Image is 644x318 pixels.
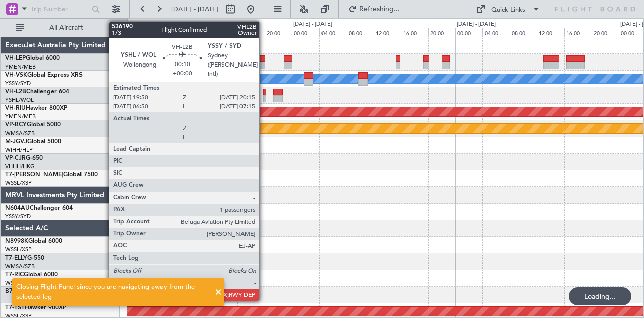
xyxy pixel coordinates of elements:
a: N8998KGlobal 6000 [5,238,62,244]
div: Closing Flight Panel since you are navigating away from the selected leg [16,282,209,302]
div: - [210,245,229,251]
a: VH-LEPGlobal 6000 [5,55,60,61]
div: 04:00 [482,28,510,37]
a: YSSY/SYD [5,213,31,220]
a: VP-BCYGlobal 5000 [5,122,61,128]
a: VP-CJRG-650 [5,155,43,161]
div: 00:00 [129,28,156,37]
div: 16:00 [237,28,265,37]
span: All Aircraft [26,24,106,31]
div: 00:00 [455,28,482,37]
a: YSHL/WOL [5,96,34,104]
a: M-JGVJGlobal 5000 [5,139,61,145]
div: ZBAA [229,239,248,245]
span: Refreshing... [359,6,401,13]
div: 04:00 [156,28,183,37]
a: VHHH/HKG [5,163,35,170]
span: VH-VSK [5,72,27,78]
a: WSSL/XSP [5,179,32,187]
a: WIHH/HLP [5,146,33,154]
div: 08:00 [347,28,374,37]
div: 16:00 [401,28,428,37]
a: VH-RIUHawker 800XP [5,105,67,111]
div: 20:00 [265,28,292,37]
span: T7-ELLY [5,255,27,261]
a: N604AUChallenger 604 [5,205,73,211]
div: [DATE] - [DATE] [293,20,332,29]
a: VH-L2BChallenger 604 [5,89,69,95]
button: Quick Links [471,1,545,17]
a: WMSA/SZB [5,263,35,270]
button: All Aircraft [11,20,109,36]
span: [DATE] - [DATE] [171,5,218,14]
a: YMEN/MEB [5,113,36,120]
a: WSSL/XSP [5,246,32,253]
div: 08:00 [183,28,210,37]
span: T7-[PERSON_NAME] [5,172,63,178]
div: 00:00 [292,28,319,37]
a: WMSA/SZB [5,130,35,137]
div: 20:00 [592,28,619,37]
span: VP-CJR [5,155,26,161]
div: - [229,245,248,251]
a: VH-VSKGlobal Express XRS [5,72,83,78]
div: 12:00 [537,28,564,37]
div: Loading... [569,287,631,305]
div: 16:00 [564,28,591,37]
a: YSSY/SYD [5,80,31,87]
div: WSSL [210,239,229,245]
span: N604AU [5,205,30,211]
button: Refreshing... [344,1,404,17]
input: Trip Number [31,2,89,17]
a: T7-[PERSON_NAME]Global 7500 [5,172,98,178]
span: N8998K [5,238,28,244]
span: VH-RIU [5,105,26,111]
div: 08:00 [510,28,537,37]
div: 04:00 [319,28,347,37]
div: [DATE] - [DATE] [457,20,496,29]
div: 12:00 [210,28,237,37]
div: 12:00 [374,28,401,37]
a: YMEN/MEB [5,63,36,71]
span: VH-L2B [5,89,26,95]
div: [DATE] - [DATE] [130,20,169,29]
a: T7-ELLYG-550 [5,255,44,261]
span: VH-LEP [5,55,26,61]
span: VP-BCY [5,122,27,128]
div: 20:00 [428,28,455,37]
span: M-JGVJ [5,139,27,145]
div: Quick Links [491,5,525,15]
